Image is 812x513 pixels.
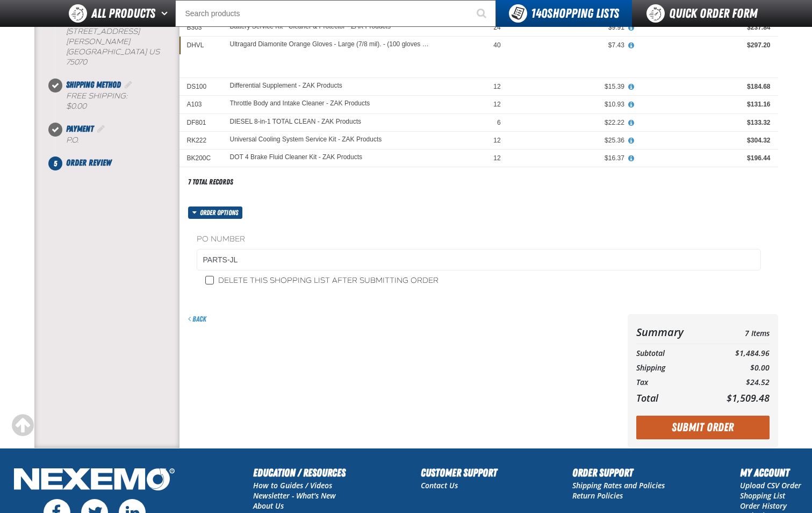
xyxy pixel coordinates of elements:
td: RK222 [179,131,222,149]
span: 12 [493,154,500,162]
button: View All Prices for DOT 4 Brake Fluid Cleaner Kit - ZAK Products [624,154,638,163]
span: [GEOGRAPHIC_DATA] [66,47,147,56]
td: $1,484.96 [706,346,769,361]
label: Delete this shopping list after submitting order [205,276,439,286]
td: $24.52 [706,375,769,390]
button: View All Prices for Throttle Body and Intake Cleaner - ZAK Products [624,100,638,110]
span: 6 [497,119,501,126]
img: Nexemo Logo [11,465,178,496]
span: Order options [200,206,242,219]
strong: $0.00 [66,102,87,111]
th: Summary [636,323,706,341]
a: Battery Service Kit - Cleaner & Protector - ZAK Products [230,23,391,31]
button: Order options [188,206,243,219]
div: 7 total records [188,177,233,187]
a: DOT 4 Brake Fluid Cleaner Kit - ZAK Products [230,154,363,161]
div: $16.37 [516,154,624,162]
h2: Education / Resources [253,465,346,481]
span: Payment [66,124,94,134]
th: Subtotal [636,346,706,361]
li: Shipping Method. Step 3 of 5. Completed [55,79,179,123]
div: $9.91 [516,23,624,32]
td: 7 Items [706,323,769,341]
td: A103 [179,96,222,113]
span: US [149,47,160,56]
span: [PERSON_NAME] [66,37,130,46]
a: Upload CSV Order [740,480,801,490]
button: Submit Order [636,416,770,439]
a: Universal Cooling System Service Kit - ZAK Products [230,136,382,144]
div: $25.36 [516,136,624,145]
span: Order Review [66,158,111,168]
a: DIESEL 8-in-1 TOTAL CLEAN - ZAK Products [230,118,362,126]
li: Payment. Step 4 of 5. Completed [55,123,179,156]
button: View All Prices for Battery Service Kit - Cleaner & Protector - ZAK Products [624,23,638,33]
div: $133.32 [639,118,771,127]
a: Return Policies [572,490,623,501]
a: Order History [740,501,787,511]
span: 40 [493,41,500,49]
span: 24 [493,24,500,31]
a: Ultragard Diamonite Orange Gloves - Large (7/8 mil). - (100 gloves per box MIN 10 box order) [230,41,430,48]
div: P.O. [66,136,179,146]
button: View All Prices for Ultragard Diamonite Orange Gloves - Large (7/8 mil). - (100 gloves per box MI... [624,41,638,51]
span: All Products [91,4,155,23]
span: 12 [493,83,500,90]
a: Edit Payment [96,124,106,134]
li: Shipping Information. Step 2 of 5. Completed [55,4,179,78]
span: Shipping Method [66,80,121,90]
div: $22.22 [516,118,624,127]
input: Delete this shopping list after submitting order [205,276,214,284]
a: Shopping List [740,490,785,501]
span: $1,509.48 [727,391,770,404]
a: Shipping Rates and Policies [572,480,665,490]
td: BK200C [179,149,222,167]
strong: 140 [531,6,547,21]
div: Free Shipping: [66,91,179,112]
a: Throttle Body and Intake Cleaner - ZAK Products [230,100,370,108]
td: B303 [179,19,222,37]
th: Tax [636,375,706,390]
div: $237.84 [639,23,771,32]
h2: My Account [740,465,801,481]
a: About Us [253,501,284,511]
div: $297.20 [639,41,771,49]
td: DHVL [179,37,222,54]
h2: Order Support [572,465,665,481]
div: Scroll to the top [11,414,34,437]
div: $131.16 [639,100,771,109]
button: View All Prices for Differential Supplement - ZAK Products [624,82,638,92]
span: 12 [493,137,500,144]
li: Order Review. Step 5 of 5. Not Completed [55,156,179,169]
div: $196.44 [639,154,771,162]
th: Total [636,389,706,407]
span: 5 [48,156,62,170]
h2: Customer Support [421,465,497,481]
a: Edit Shipping Method [123,80,134,90]
div: $184.68 [639,82,771,91]
a: Back [188,315,206,323]
a: How to Guides / Videos [253,480,332,490]
label: PO Number [197,234,761,245]
button: View All Prices for Universal Cooling System Service Kit - ZAK Products [624,136,638,146]
td: DS100 [179,78,222,96]
div: $7.43 [516,41,624,49]
td: $0.00 [706,361,769,375]
a: Contact Us [421,480,458,490]
button: View All Prices for DIESEL 8-in-1 TOTAL CLEAN - ZAK Products [624,118,638,128]
th: Shipping [636,361,706,375]
div: $10.93 [516,100,624,109]
div: $304.32 [639,136,771,145]
a: Newsletter - What's New [253,490,336,501]
td: DF801 [179,113,222,131]
span: [STREET_ADDRESS] [66,27,140,36]
a: Differential Supplement - ZAK Products [230,82,342,90]
span: 12 [493,101,500,108]
span: Shopping Lists [531,6,619,21]
bdo: 75070 [66,58,87,67]
div: $15.39 [516,82,624,91]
